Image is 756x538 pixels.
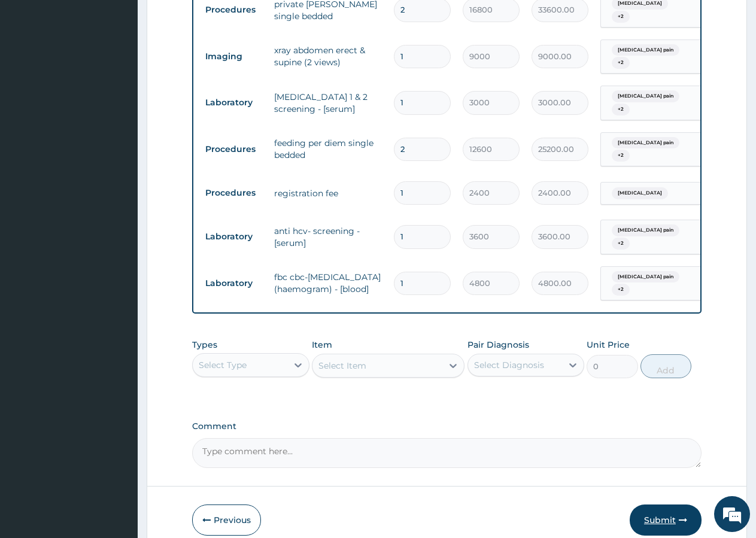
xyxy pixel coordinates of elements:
[612,238,630,250] span: + 2
[312,339,332,351] label: Item
[268,181,388,205] td: registration fee
[612,44,679,56] span: [MEDICAL_DATA] pain
[612,224,679,236] span: [MEDICAL_DATA] pain
[640,354,691,378] button: Add
[612,271,679,283] span: [MEDICAL_DATA] pain
[268,38,388,74] td: xray abdomen erect & supine (2 views)
[612,284,630,296] span: + 2
[268,131,388,167] td: feeding per diem single bedded
[199,138,268,160] td: Procedures
[199,359,247,371] div: Select Type
[62,67,201,83] div: Chat with us now
[612,11,630,23] span: + 2
[612,150,630,162] span: + 2
[467,339,529,351] label: Pair Diagnosis
[268,265,388,301] td: fbc cbc-[MEDICAL_DATA] (haemogram) - [blood]
[6,327,228,369] textarea: Type your message and hit 'Enter'
[612,137,679,149] span: [MEDICAL_DATA] pain
[22,60,48,90] img: d_794563401_company_1708531726252_794563401
[268,219,388,255] td: anti hcv- screening -[serum]
[474,359,544,371] div: Select Diagnosis
[612,57,630,69] span: + 2
[587,339,630,351] label: Unit Price
[612,187,668,199] span: [MEDICAL_DATA]
[630,504,702,536] button: Submit
[192,340,217,350] label: Types
[199,272,268,294] td: Laboratory
[192,421,702,431] label: Comment
[199,45,268,68] td: Imaging
[268,85,388,121] td: [MEDICAL_DATA] 1 & 2 screening - [serum]
[199,226,268,248] td: Laboratory
[612,104,630,115] span: + 2
[199,92,268,114] td: Laboratory
[612,90,679,102] span: [MEDICAL_DATA] pain
[199,182,268,204] td: Procedures
[196,6,225,35] div: Minimize live chat window
[192,504,261,536] button: Previous
[69,151,165,272] span: We're online!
